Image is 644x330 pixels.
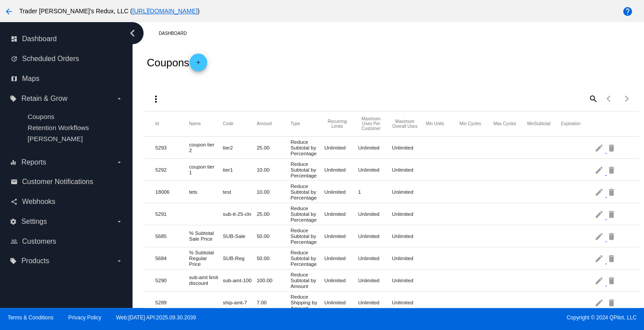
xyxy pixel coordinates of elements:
a: [PERSON_NAME] [27,135,83,142]
button: Change sorting for MinUnits [426,121,444,127]
a: Privacy Policy [68,315,102,321]
button: Next page [618,90,636,107]
mat-icon: help [622,6,633,17]
mat-cell: Unlimited [324,142,358,153]
mat-cell: Reduce Subtotal by Percentage [290,159,324,180]
a: [URL][DOMAIN_NAME] [132,8,197,15]
button: Previous page [600,90,618,107]
mat-cell: 5685 [155,231,189,241]
a: map Maps [11,72,123,86]
span: Scheduled Orders [22,55,79,63]
mat-cell: 50.00 [257,231,291,241]
button: Change sorting for MinSubtotal [527,121,550,127]
a: Dashboard [159,27,194,40]
mat-cell: Reduce Subtotal by Percentage [290,137,324,158]
mat-cell: coupon tier 2 [189,139,223,155]
span: Copyright © 2024 QPilot, LLC [330,315,636,321]
i: arrow_drop_down [116,257,123,265]
i: arrow_drop_down [116,95,123,102]
mat-cell: Reduce Subtotal by Percentage [290,203,324,225]
mat-cell: Unlimited [324,187,358,197]
mat-cell: 5684 [155,253,189,263]
mat-cell: Unlimited [358,209,392,219]
span: Webhooks [22,198,55,206]
a: share Webhooks [11,195,123,209]
mat-cell: Unlimited [392,187,426,197]
button: Change sorting for RecurringLimits [324,119,350,129]
mat-icon: delete [606,229,617,243]
mat-icon: delete [606,295,617,309]
mat-cell: Unlimited [358,253,392,263]
i: arrow_drop_down [116,218,123,225]
mat-icon: delete [606,273,617,287]
mat-cell: 100.00 [257,275,291,285]
mat-icon: edit [595,229,605,243]
mat-cell: 5290 [155,275,189,285]
mat-cell: 5293 [155,142,189,153]
i: dashboard [11,35,18,42]
mat-cell: Unlimited [358,297,392,307]
button: Change sorting for DiscountType [290,121,300,127]
a: Web:[DATE] API:2025.09.30.2039 [116,315,196,321]
mat-cell: Unlimited [324,253,358,263]
mat-cell: Unlimited [392,165,426,175]
mat-icon: edit [595,295,605,309]
mat-icon: add [193,59,204,70]
mat-cell: Unlimited [392,209,426,219]
mat-cell: % Subtotal Regular Price [189,247,223,269]
a: update Scheduled Orders [11,52,123,66]
button: Change sorting for SiteConversionLimits [392,119,418,129]
mat-cell: 7.00 [257,297,291,307]
i: people_outline [11,238,18,245]
mat-cell: SUB-Sale [223,231,257,241]
mat-cell: Unlimited [392,231,426,241]
mat-cell: 18006 [155,187,189,197]
mat-cell: Reduce Subtotal by Amount [290,269,324,291]
mat-icon: delete [606,141,617,154]
mat-cell: Unlimited [392,142,426,153]
mat-cell: Unlimited [358,231,392,241]
mat-cell: 5292 [155,165,189,175]
mat-cell: Unlimited [324,275,358,285]
mat-icon: edit [595,141,605,154]
mat-icon: edit [595,163,605,177]
a: people_outline Customers [11,234,123,249]
span: Maps [22,75,39,83]
mat-cell: Reduce Subtotal by Percentage [290,181,324,203]
mat-icon: more_vert [150,94,161,104]
span: Reports [21,158,46,166]
i: update [11,55,18,62]
i: equalizer [10,159,17,166]
mat-icon: edit [595,251,605,265]
i: chevron_left [125,26,140,40]
mat-cell: 5291 [155,209,189,219]
mat-icon: search [587,92,598,105]
button: Change sorting for CustomerConversionLimits [358,116,384,131]
a: Retention Workflows [27,124,89,131]
mat-cell: Unlimited [324,165,358,175]
span: Trader [PERSON_NAME]'s Redux, LLC ( ) [19,8,200,15]
mat-icon: delete [606,185,617,199]
mat-cell: Unlimited [392,253,426,263]
mat-cell: Reduce Subtotal by Percentage [290,225,324,247]
i: email [11,178,18,185]
span: Products [21,257,49,265]
i: settings [10,218,17,225]
button: Change sorting for Name [189,121,201,127]
i: map [11,75,18,82]
mat-cell: 5289 [155,297,189,307]
mat-cell: tier1 [223,165,257,175]
mat-cell: Unlimited [392,275,426,285]
span: Customer Notifications [22,178,93,186]
mat-cell: Unlimited [324,209,358,219]
mat-cell: tier2 [223,142,257,153]
mat-cell: % Subtotal Sale Price [189,228,223,244]
mat-cell: 10.00 [257,165,291,175]
mat-cell: 25.00 [257,142,291,153]
mat-cell: Unlimited [358,275,392,285]
a: Coupons [27,113,54,120]
mat-cell: Unlimited [358,165,392,175]
mat-cell: SUB-Reg [223,253,257,263]
mat-icon: edit [595,185,605,199]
